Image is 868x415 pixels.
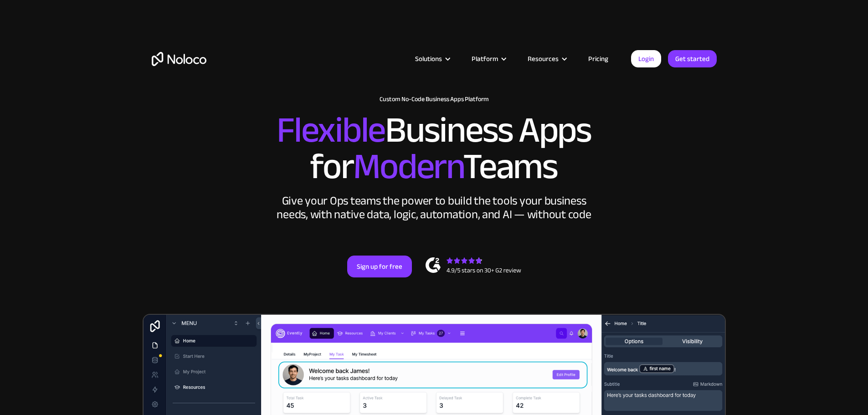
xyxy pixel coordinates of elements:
a: Get started [668,50,717,67]
a: Sign up for free [347,256,412,277]
div: Resources [528,53,559,65]
div: Platform [472,53,498,65]
div: Resources [516,53,577,65]
div: Platform [460,53,516,65]
h2: Business Apps for Teams [152,112,717,185]
div: Give your Ops teams the power to build the tools your business needs, with native data, logic, au... [275,194,594,221]
span: Flexible [277,96,385,164]
a: Pricing [577,53,620,65]
a: Login [631,50,661,67]
div: Solutions [415,53,442,65]
a: home [152,52,206,66]
div: Solutions [404,53,460,65]
span: Modern [353,133,463,200]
